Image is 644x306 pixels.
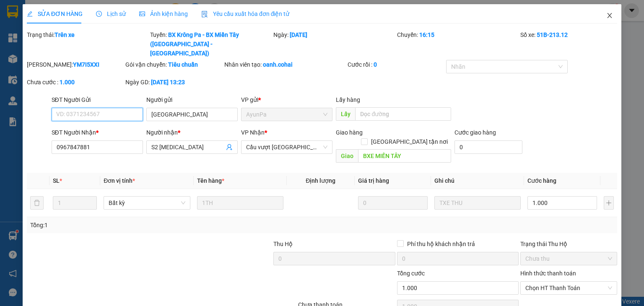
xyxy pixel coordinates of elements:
div: Trạng thái Thu Hộ [520,239,617,249]
span: Chưa thu [525,252,612,265]
input: Cước giao hàng [454,140,522,154]
span: Chọn HT Thanh Toán [525,282,612,294]
div: Ngày GD: [125,78,222,87]
span: Ảnh kiện hàng [139,10,188,17]
span: Giao hàng [336,129,363,136]
label: Hình thức thanh toán [520,270,576,277]
b: 1.000 [60,79,75,86]
b: 16:15 [419,31,434,38]
span: [GEOGRAPHIC_DATA] tận nơi [368,137,451,146]
span: SỬA ĐƠN HÀNG [27,10,83,17]
b: [DATE] 13:23 [151,79,185,86]
div: Người nhận [146,128,238,137]
span: Bất kỳ [109,197,185,209]
b: 0 [374,61,377,68]
b: Trên xe [55,31,75,38]
span: Cầu vượt Bình Phước [246,141,327,153]
span: Tổng cước [397,270,425,277]
input: VD: Bàn, Ghế [197,196,283,210]
div: VP gửi [241,95,332,104]
div: Cước rồi : [348,60,444,69]
span: picture [139,11,145,17]
span: edit [27,11,33,17]
button: plus [604,196,614,210]
span: Yêu cầu xuất hóa đơn điện tử [201,10,290,17]
div: [PERSON_NAME]: [27,60,124,69]
span: AyunPa [246,108,327,121]
input: Dọc đường [355,107,451,121]
div: Người gửi [146,95,238,104]
span: SL [53,177,60,184]
th: Ghi chú [431,173,524,189]
input: 0 [358,196,428,210]
b: oanh.cohai [263,61,293,68]
input: Ghi Chú [434,196,521,210]
span: Tên hàng [197,177,224,184]
b: YM7I5XXI [73,61,99,68]
span: Lịch sử [96,10,126,17]
span: Giá trị hàng [358,177,389,184]
input: Dọc đường [358,149,451,163]
img: icon [201,11,208,18]
span: Lấy [336,107,355,121]
span: Cước hàng [527,177,556,184]
span: Định lượng [306,177,335,184]
div: Số xe: [519,30,618,58]
b: Tiêu chuẩn [168,61,198,68]
span: Lấy hàng [336,96,360,103]
span: VP Nhận [241,129,265,136]
label: Cước giao hàng [454,129,496,136]
div: Trạng thái: [26,30,149,58]
span: Đơn vị tính [104,177,135,184]
div: Tuyến: [149,30,273,58]
div: SĐT Người Nhận [52,128,143,137]
div: Chuyến: [396,30,519,58]
div: Tổng: 1 [30,220,249,230]
b: [DATE] [290,31,307,38]
span: clock-circle [96,11,102,17]
b: 51B-213.12 [537,31,568,38]
span: user-add [226,144,233,150]
span: Thu Hộ [273,241,293,247]
button: Close [598,4,621,28]
div: Gói vận chuyển: [125,60,222,69]
div: Nhân viên tạo: [224,60,346,69]
span: Phí thu hộ khách nhận trả [404,239,478,249]
div: Chưa cước : [27,78,124,87]
span: Giao [336,149,358,163]
div: Ngày: [273,30,396,58]
button: delete [30,196,44,210]
b: BX Krông Pa - BX Miền Tây ([GEOGRAPHIC_DATA] - [GEOGRAPHIC_DATA]) [150,31,239,57]
span: close [606,12,613,19]
div: SĐT Người Gửi [52,95,143,104]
